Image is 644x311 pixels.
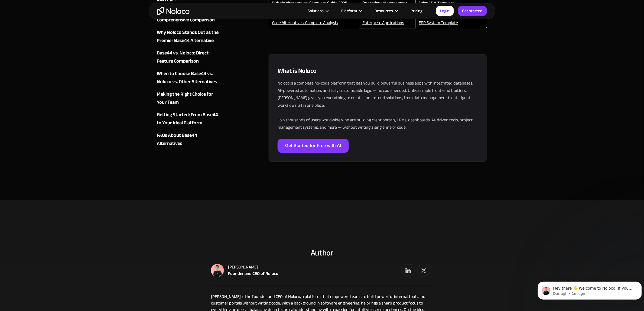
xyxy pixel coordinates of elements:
a: Base44 vs. Noloco: Direct Feature Comparison [157,49,222,65]
a: Login [436,6,454,16]
h3: What is Noloco [278,66,478,76]
a: Get Started for Free with AI [278,139,349,153]
a: Why Noloco Stands Out as the Premier Base44 Alternative [157,28,222,45]
div: [PERSON_NAME] [228,264,278,270]
a: 6. Do I need coding experience to use Base44 alternatives? [160,152,219,176]
a: 7. What are other resources related to Base44 alternatives? [160,153,219,177]
div: Resources [368,7,404,14]
h3: Author [211,247,433,258]
div: Resources [375,7,393,14]
a: Pricing [404,7,429,14]
a: When to Choose Base44 vs. Noloco vs. Other Alternatives [157,70,222,86]
a: Enterprise Applications [363,19,404,27]
a: Get started [458,6,487,16]
a: Glide Alternatives: Complete Analysis [272,19,338,27]
a: 1. Is Noloco better than Base44 for business applications? [160,148,219,172]
div: Platform [334,7,368,14]
div: Platform [341,7,357,14]
div: Founder and CEO of Noloco [228,270,278,277]
a: FAQs About Base44 Alternatives [157,131,222,148]
a: ERP System Template [419,19,458,27]
iframe: Intercom notifications message [536,270,644,308]
div: Solutions [301,7,334,14]
p: Noloco is a complete no-code platform that lets you build powerful business apps with integrated ... [278,80,478,131]
a: 3. What's the main difference between Base44's AI approach and traditional no-code platforms? [160,149,219,190]
a: 4. Are Base44 alternatives more expensive? [160,150,219,167]
a: home [157,7,190,15]
a: 5. Which platform is best for non-technical teams? [160,151,219,167]
a: Getting Started: From Base44 to Your Ideal Platform [157,111,222,127]
div: Solutions [308,7,324,14]
a: Making the Right Choice for Your Team [157,90,222,106]
a: 2. Can I migrate from Base44 to another platform? [160,148,219,173]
